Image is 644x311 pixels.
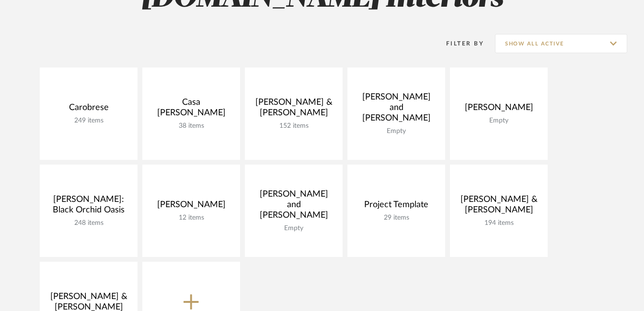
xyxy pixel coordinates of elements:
[458,117,540,125] div: Empty
[47,117,130,125] div: 249 items
[355,200,437,214] div: Project Template
[253,189,335,224] div: [PERSON_NAME] and [PERSON_NAME]
[458,194,540,219] div: [PERSON_NAME] & [PERSON_NAME]
[47,219,130,227] div: 248 items
[150,97,232,122] div: Casa [PERSON_NAME]
[253,97,335,122] div: [PERSON_NAME] & [PERSON_NAME]
[434,39,484,48] div: Filter By
[150,214,232,222] div: 12 items
[253,224,335,233] div: Empty
[253,122,335,130] div: 152 items
[47,194,130,219] div: [PERSON_NAME]: Black Orchid Oasis
[355,127,437,135] div: Empty
[47,102,130,117] div: Carobrese
[458,102,540,117] div: [PERSON_NAME]
[458,219,540,227] div: 194 items
[355,92,437,127] div: [PERSON_NAME] and [PERSON_NAME]
[355,214,437,222] div: 29 items
[150,122,232,130] div: 38 items
[150,200,232,214] div: [PERSON_NAME]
